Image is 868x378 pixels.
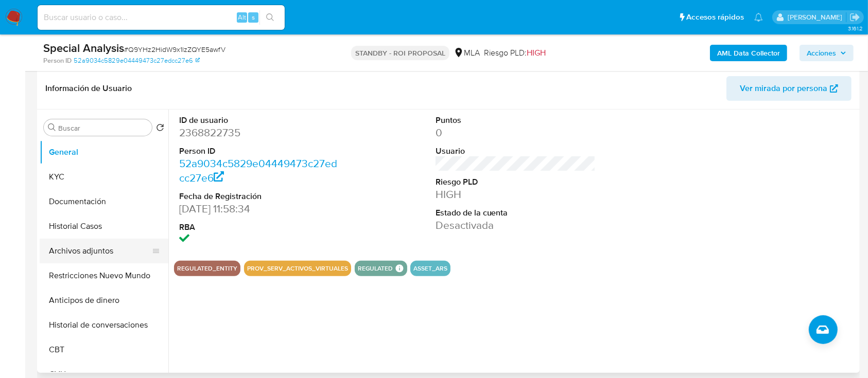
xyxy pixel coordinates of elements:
span: HIGH [527,47,546,59]
button: search-icon [259,10,281,25]
dt: RBA [179,222,340,233]
dd: Desactivada [436,218,596,232]
input: Buscar [58,123,148,133]
span: Riesgo PLD: [484,47,546,59]
dd: 2368822735 [179,125,340,140]
a: Notificaciones [754,13,763,22]
dt: Riesgo PLD [436,176,596,188]
b: Special Analysis [43,40,124,56]
span: Ver mirada por persona [740,76,827,101]
b: Person ID [43,56,72,65]
button: CBT [40,337,168,362]
dd: [DATE] 11:58:34 [179,202,340,216]
button: Ver mirada por persona [726,76,852,101]
button: Documentación [40,189,168,214]
span: Acciones [807,45,836,61]
button: General [40,140,168,165]
button: Buscar [48,123,56,132]
a: 52a9034c5829e04449473c27edcc27e6 [179,156,337,185]
p: ezequiel.castrillon@mercadolibre.com [788,12,846,22]
span: # Q9YHz2HidW9x1lzZQYE5awfV [124,44,225,55]
div: MLA [454,47,480,59]
button: Volver al orden por defecto [156,123,164,135]
dt: Estado de la cuenta [436,207,596,219]
dt: Puntos [436,115,596,126]
dd: 0 [436,125,596,140]
dd: HIGH [436,187,596,202]
button: AML Data Collector [710,45,787,61]
dt: ID de usuario [179,115,340,126]
span: 3.161.2 [848,24,863,32]
button: Restricciones Nuevo Mundo [40,263,168,288]
button: Historial Casos [40,214,168,239]
button: Historial de conversaciones [40,313,168,337]
dt: Usuario [436,146,596,157]
a: 52a9034c5829e04449473c27edcc27e6 [74,56,200,65]
dt: Person ID [179,146,340,157]
dt: Fecha de Registración [179,191,340,202]
button: KYC [40,165,168,189]
input: Buscar usuario o caso... [38,11,285,24]
h1: Información de Usuario [45,83,132,94]
b: AML Data Collector [717,45,780,61]
a: Salir [849,12,860,23]
p: STANDBY - ROI PROPOSAL [351,46,449,60]
button: Anticipos de dinero [40,288,168,313]
span: Accesos rápidos [686,12,744,23]
button: Acciones [800,45,854,61]
span: Alt [238,12,246,22]
button: Archivos adjuntos [40,239,160,263]
span: s [252,12,255,22]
